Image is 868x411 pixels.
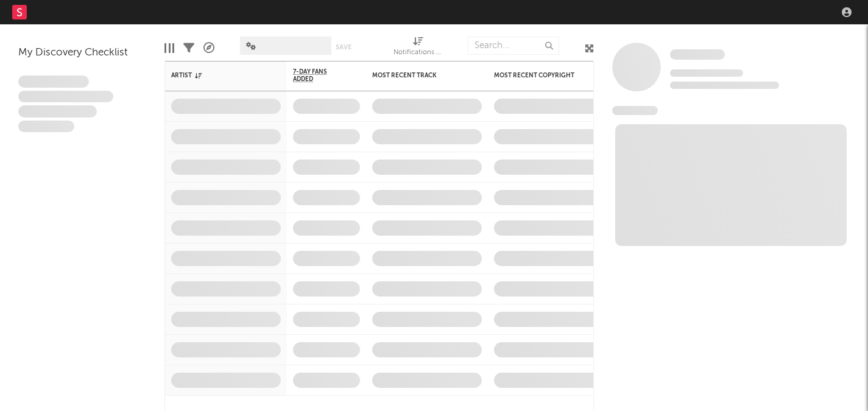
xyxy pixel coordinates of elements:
[18,105,97,118] span: Praesent ac interdum
[18,46,146,60] div: My Discovery Checklist
[164,30,174,66] div: Edit Columns
[183,30,194,66] div: Filters
[372,72,464,79] div: Most Recent Track
[670,69,743,77] span: Tracking Since: [DATE]
[670,82,779,89] span: 0 fans last week
[18,91,113,103] span: Integer aliquet in purus et
[18,76,89,88] span: Lorem ipsum dolor
[171,72,263,79] div: Artist
[336,44,351,51] button: Save
[18,121,74,133] span: Aliquam viverra
[203,30,214,66] div: A&R Pipeline
[670,49,725,61] a: Some Artist
[494,72,585,79] div: Most Recent Copyright
[612,106,658,115] span: News Feed
[670,49,725,60] span: Some Artist
[468,37,559,55] input: Search...
[393,30,442,66] div: Notifications (Artist)
[393,46,442,60] div: Notifications (Artist)
[293,68,342,83] span: 7-Day Fans Added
